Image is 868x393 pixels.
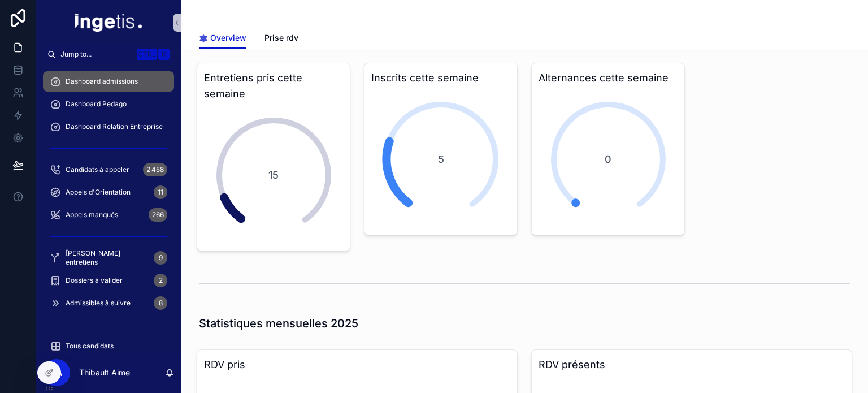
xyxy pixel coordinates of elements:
[154,251,167,265] div: 9
[268,167,279,183] span: 15
[43,336,174,356] a: Tous candidats
[36,63,181,352] div: scrollable content
[264,32,298,44] span: Prise rdv
[66,122,163,131] span: Dashboard Relation Entreprise
[43,159,174,180] a: Candidats à appeler2 458
[199,316,358,331] h1: Statistiques mensuelles 2025
[43,248,174,268] a: [PERSON_NAME] entretiens9
[149,208,167,222] div: 266
[66,210,118,219] span: Appels manqués
[43,205,174,225] a: Appels manqués266
[43,270,174,291] a: Dossiers à valider2
[75,14,142,32] img: App logo
[605,152,611,167] span: 0
[371,70,510,86] h3: Inscrits cette semaine
[264,28,298,50] a: Prise rdv
[66,276,123,285] span: Dossiers à valider
[539,357,845,373] h3: RDV présents
[159,50,168,59] span: K
[137,49,157,60] span: Ctrl
[154,296,167,310] div: 8
[66,165,129,174] span: Candidats à appeler
[43,71,174,92] a: Dashboard admissions
[66,342,114,351] span: Tous candidats
[79,367,130,378] p: Thibault Aime
[43,94,174,114] a: Dashboard Pedago
[143,163,167,176] div: 2 458
[60,50,132,59] span: Jump to...
[43,116,174,137] a: Dashboard Relation Entreprise
[539,70,678,86] h3: Alternances cette semaine
[204,357,510,373] h3: RDV pris
[66,100,127,109] span: Dashboard Pedago
[66,188,131,197] span: Appels d'Orientation
[66,249,149,267] span: [PERSON_NAME] entretiens
[43,45,174,63] button: Jump to...CtrlK
[154,185,167,199] div: 11
[66,77,138,86] span: Dashboard admissions
[438,152,444,167] span: 5
[154,274,167,287] div: 2
[210,32,246,44] span: Overview
[199,28,246,49] a: Overview
[66,299,131,308] span: Admissibles à suivre
[43,182,174,202] a: Appels d'Orientation11
[43,293,174,313] a: Admissibles à suivre8
[204,70,343,102] h3: Entretiens pris cette semaine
